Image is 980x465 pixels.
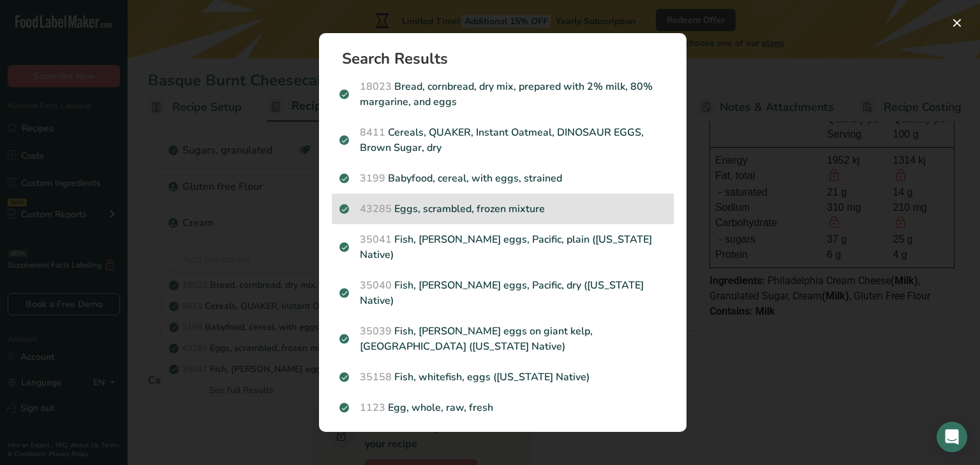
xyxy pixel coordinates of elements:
[339,171,666,186] p: Babyfood, cereal, with eggs, strained
[360,401,385,415] span: 1123
[360,278,392,292] span: 35040
[339,278,666,308] p: Fish, [PERSON_NAME] eggs, Pacific, dry ([US_STATE] Native)
[937,422,967,452] div: Open Intercom Messenger
[339,431,666,461] p: Egg, whole, raw, frozen, pasteurized (Includes foods for USDA's Food Distribution Program)
[339,201,666,217] p: Eggs, scrambled, frozen mixture
[339,125,666,155] p: Cereals, QUAKER, Instant Oatmeal, DINOSAUR EGGS, Brown Sugar, dry
[342,51,674,66] h1: Search Results
[339,79,666,110] p: Bread, cornbread, dry mix, prepared with 2% milk, 80% margarine, and eggs
[360,324,392,338] span: 35039
[360,370,392,384] span: 35158
[360,232,392,247] span: 35041
[360,171,385,185] span: 3199
[360,202,392,216] span: 43285
[339,232,666,262] p: Fish, [PERSON_NAME] eggs, Pacific, plain ([US_STATE] Native)
[360,431,385,445] span: 1171
[339,324,666,354] p: Fish, [PERSON_NAME] eggs on giant kelp, [GEOGRAPHIC_DATA] ([US_STATE] Native)
[339,369,666,385] p: Fish, whitefish, eggs ([US_STATE] Native)
[360,125,385,139] span: 8411
[339,400,666,415] p: Egg, whole, raw, fresh
[360,80,392,94] span: 18023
